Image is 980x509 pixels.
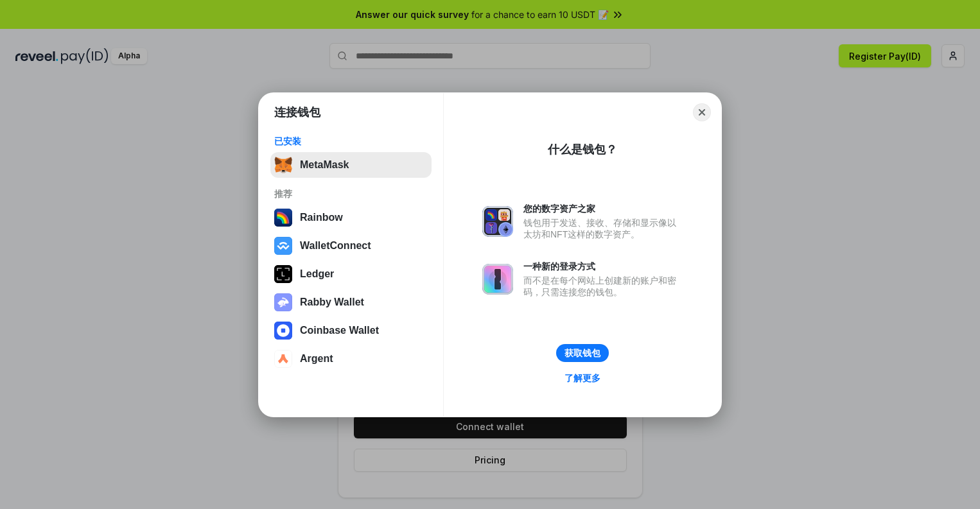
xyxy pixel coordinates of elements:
div: 而不是在每个网站上创建新的账户和密码，只需连接您的钱包。 [523,275,683,298]
div: 获取钱包 [564,347,600,359]
img: svg+xml,%3Csvg%20width%3D%2228%22%20height%3D%2228%22%20viewBox%3D%220%200%2028%2028%22%20fill%3D... [274,350,292,368]
div: Rabby Wallet [300,297,364,308]
button: 获取钱包 [556,344,609,362]
div: WalletConnect [300,240,371,252]
div: Argent [300,353,333,365]
img: svg+xml,%3Csvg%20width%3D%2228%22%20height%3D%2228%22%20viewBox%3D%220%200%2028%2028%22%20fill%3D... [274,237,292,255]
img: svg+xml,%3Csvg%20fill%3D%22none%22%20height%3D%2233%22%20viewBox%3D%220%200%2035%2033%22%20width%... [274,156,292,174]
a: 了解更多 [557,370,608,386]
div: Ledger [300,268,334,280]
img: svg+xml,%3Csvg%20width%3D%2228%22%20height%3D%2228%22%20viewBox%3D%220%200%2028%2028%22%20fill%3D... [274,322,292,340]
img: svg+xml,%3Csvg%20xmlns%3D%22http%3A%2F%2Fwww.w3.org%2F2000%2Fsvg%22%20fill%3D%22none%22%20viewBox... [482,206,513,237]
button: Argent [270,346,432,372]
button: Rabby Wallet [270,289,432,315]
img: svg+xml,%3Csvg%20xmlns%3D%22http%3A%2F%2Fwww.w3.org%2F2000%2Fsvg%22%20fill%3D%22none%22%20viewBox... [482,264,513,295]
div: 推荐 [274,188,428,200]
button: MetaMask [270,152,432,178]
div: 了解更多 [564,372,600,384]
div: Coinbase Wallet [300,325,379,336]
div: 什么是钱包？ [548,142,617,157]
img: svg+xml,%3Csvg%20width%3D%22120%22%20height%3D%22120%22%20viewBox%3D%220%200%20120%20120%22%20fil... [274,209,292,227]
button: Close [693,103,711,121]
div: 已安装 [274,135,428,147]
div: MetaMask [300,159,349,171]
button: Coinbase Wallet [270,318,432,343]
div: Rainbow [300,212,343,223]
div: 钱包用于发送、接收、存储和显示像以太坊和NFT这样的数字资产。 [523,217,683,240]
img: svg+xml,%3Csvg%20xmlns%3D%22http%3A%2F%2Fwww.w3.org%2F2000%2Fsvg%22%20fill%3D%22none%22%20viewBox... [274,293,292,311]
button: Rainbow [270,205,432,230]
button: WalletConnect [270,233,432,259]
button: Ledger [270,261,432,287]
img: svg+xml,%3Csvg%20xmlns%3D%22http%3A%2F%2Fwww.w3.org%2F2000%2Fsvg%22%20width%3D%2228%22%20height%3... [274,265,292,283]
div: 一种新的登录方式 [523,261,683,272]
h1: 连接钱包 [274,105,320,120]
div: 您的数字资产之家 [523,203,683,214]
